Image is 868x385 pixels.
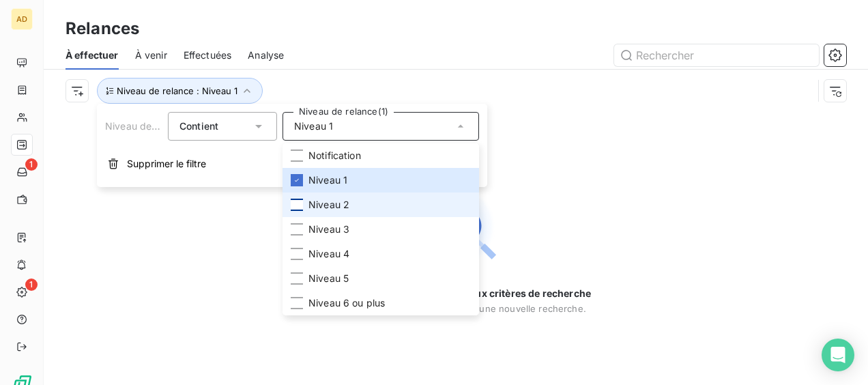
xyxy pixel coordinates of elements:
span: Notification [308,149,361,162]
span: 1 [25,279,38,291]
span: Contient [179,120,218,132]
h3: Relances [66,16,139,41]
span: Niveau 5 [308,272,349,285]
span: À effectuer [66,48,119,62]
div: Open Intercom Messenger [822,339,854,371]
span: 1 [25,158,38,171]
input: Rechercher [614,44,819,66]
span: Effectuées [184,48,232,62]
span: Niveau 6 ou plus [308,296,385,310]
span: Niveau 1 [308,173,347,187]
button: Niveau de relance : Niveau 1 [97,78,263,104]
span: Niveau 4 [308,247,349,261]
span: Supprimer le filtre [127,157,206,171]
span: Niveau 1 [294,119,333,133]
span: À venir [135,48,167,62]
span: Niveau 2 [308,198,349,212]
span: Niveau 3 [308,223,349,236]
button: Supprimer le filtre [97,149,487,179]
span: Niveau de relance : Niveau 1 [117,85,237,96]
span: Niveau de relance [105,120,188,132]
div: AD [11,8,33,30]
span: Analyse [248,48,284,62]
